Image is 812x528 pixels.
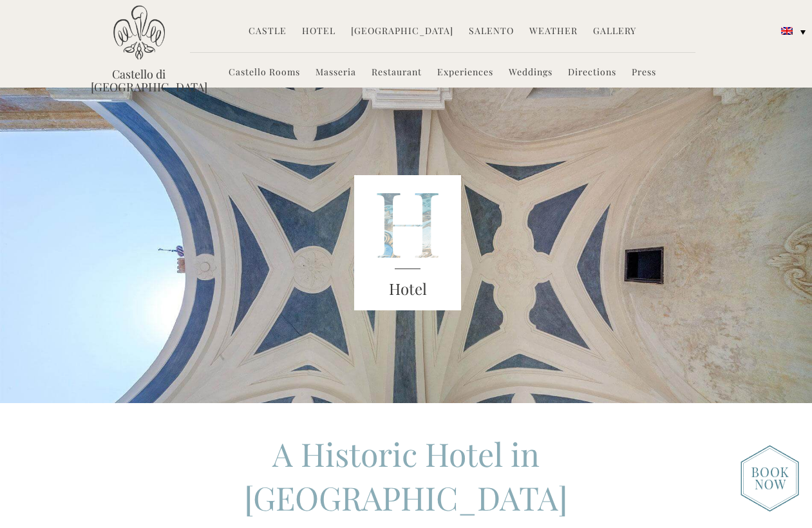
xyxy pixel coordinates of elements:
[469,24,514,39] a: Salento
[229,66,300,80] a: Castello Rooms
[91,68,187,93] a: Castello di [GEOGRAPHIC_DATA]
[437,66,493,80] a: Experiences
[316,66,356,80] a: Masseria
[354,278,461,301] h3: Hotel
[509,66,552,80] a: Weddings
[351,24,453,39] a: [GEOGRAPHIC_DATA]
[568,66,616,80] a: Directions
[249,24,287,39] a: Castle
[529,24,578,39] a: Weather
[593,24,636,39] a: Gallery
[372,66,422,80] a: Restaurant
[781,27,793,35] img: English
[113,5,165,60] img: Castello di Ugento
[354,175,461,310] img: castello_header_block.png
[741,445,799,512] img: new-booknow.png
[302,24,335,39] a: Hotel
[632,66,656,80] a: Press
